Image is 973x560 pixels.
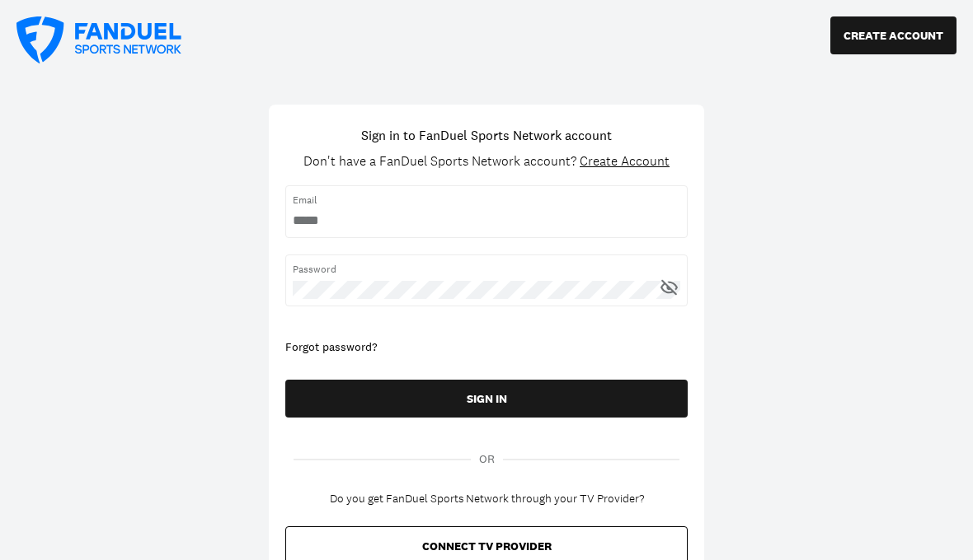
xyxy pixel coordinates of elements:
span: OR [479,450,495,468]
button: SIGN IN [285,380,688,418]
span: Password [293,262,680,277]
div: Forgot password? [285,339,688,356]
span: Email [293,193,680,208]
button: CREATE ACCOUNT [830,16,957,54]
span: Create Account [580,152,670,170]
div: Do you get FanDuel Sports Network through your TV Provider? [330,492,644,506]
h1: Sign in to FanDuel Sports Network account [361,125,612,145]
div: Don't have a FanDuel Sports Network account? [303,153,670,169]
